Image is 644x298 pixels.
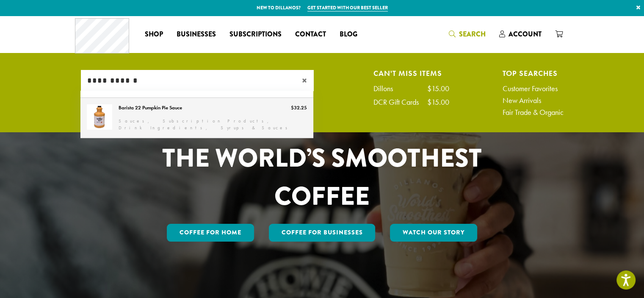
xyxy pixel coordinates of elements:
[307,4,388,11] a: Get started with our best seller
[427,98,449,106] div: $15.00
[295,29,326,40] span: Contact
[136,101,508,215] h1: CELEBRATING 33 YEARS OF THE WORLD’S SMOOTHEST COFFEE
[442,27,492,41] a: Search
[503,85,564,92] a: Customer Favorites
[373,70,449,76] h4: Can't Miss Items
[177,29,216,40] span: Businesses
[145,29,163,40] span: Shop
[269,224,376,242] a: Coffee For Businesses
[427,85,449,92] div: $15.00
[167,224,254,242] a: Coffee for Home
[340,29,357,40] span: Blog
[503,109,564,116] a: Fair Trade & Organic
[373,98,427,106] div: DCR Gift Cards
[509,29,542,39] span: Account
[459,29,486,39] span: Search
[390,224,477,242] a: Watch Our Story
[373,85,401,92] div: Dillons
[229,29,282,40] span: Subscriptions
[503,70,564,76] h4: Top Searches
[138,28,170,41] a: Shop
[302,75,314,86] span: ×
[503,97,564,104] a: New Arrivals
